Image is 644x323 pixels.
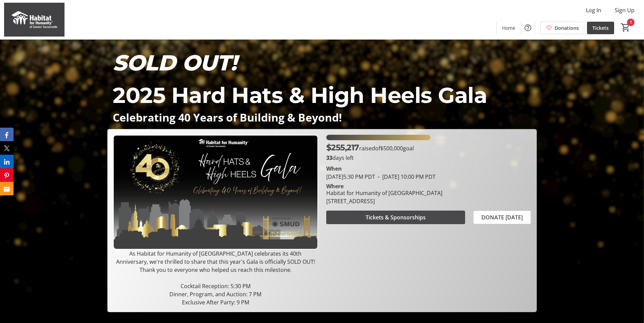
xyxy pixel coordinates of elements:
[473,211,531,224] button: DONATE [DATE]
[326,154,531,162] p: days left
[502,24,515,31] span: Home
[326,154,332,161] span: 33
[555,24,579,31] span: Donations
[497,22,521,34] a: Home
[587,22,614,34] a: Tickets
[113,250,318,274] p: As Habitat for Humanity of [GEOGRAPHIC_DATA] celebrates its 40th Anniversary, we're thrilled to s...
[113,282,318,290] p: Cocktail Reception: 5:30 PM
[375,173,436,180] span: [DATE] 10:00 PM PDT
[609,5,640,16] button: Sign Up
[113,135,318,250] img: Campaign CTA Media Photo
[620,21,632,34] button: Cart
[326,211,465,224] button: Tickets & Sponsorships
[481,213,523,221] span: DONATE [DATE]
[380,145,403,152] span: $500,000
[326,184,344,189] div: Where
[113,290,318,298] p: Dinner, Program, and Auction: 7 PM
[375,173,382,180] span: -
[366,213,426,221] span: Tickets & Sponsorships
[326,142,414,154] p: raised of goal
[113,79,531,111] p: 2025 Hard Hats & High Heels Gala
[326,189,442,197] div: Habitat for Humanity of [GEOGRAPHIC_DATA]
[113,49,237,76] em: SOLD OUT!
[326,197,442,205] div: [STREET_ADDRESS]
[540,22,584,34] a: Donations
[4,3,65,37] img: Habitat for Humanity of Greater Sacramento's Logo
[113,298,318,306] p: Exclusive After Party: 9 PM
[113,111,531,123] p: Celebrating 40 Years of Building & Beyond!
[581,5,607,16] button: Log In
[586,6,601,14] span: Log In
[326,173,375,180] span: [DATE] 5:30 PM PDT
[615,6,634,14] span: Sign Up
[326,165,342,173] div: When
[592,24,609,31] span: Tickets
[521,21,535,35] button: Help
[326,143,359,152] span: $255,217
[326,135,531,140] div: 51.043437999999995% of fundraising goal reached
